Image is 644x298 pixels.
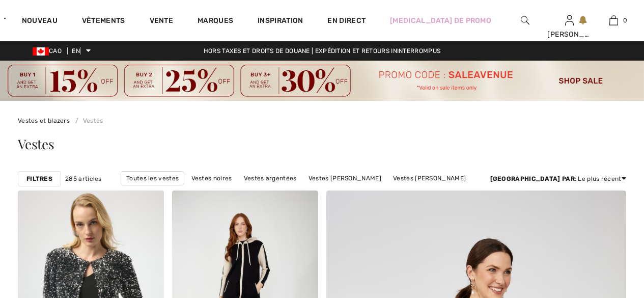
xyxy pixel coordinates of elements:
[18,135,54,153] font: Vestes
[82,16,125,27] a: Vêtements
[388,172,471,185] a: Vestes [PERSON_NAME]
[18,117,70,124] a: Vestes et blazers
[198,16,233,27] a: Marques
[83,117,103,124] font: Vestes
[565,14,574,26] img: Mes informations
[393,175,466,182] font: Vestes [PERSON_NAME]
[191,175,232,182] font: Vestes noires
[547,30,607,39] font: [PERSON_NAME]
[82,16,125,25] font: Vêtements
[198,16,233,25] font: Marques
[121,171,184,185] a: Toutes les vestes
[72,47,80,55] font: EN
[303,172,386,185] a: Vestes [PERSON_NAME]
[49,47,62,55] font: CAO
[258,16,303,25] font: Inspiration
[204,47,440,55] font: Hors taxes et droits de douane | Expédition et retours ininterrompus
[26,175,52,182] font: Filtres
[327,16,366,25] font: En direct
[126,175,179,182] font: Toutes les vestes
[623,17,627,24] font: 0
[239,172,302,185] a: Vestes argentées
[4,8,6,29] img: 1ère Avenue
[22,16,58,27] a: Nouveau
[244,175,297,182] font: Vestes argentées
[390,15,491,26] a: [MEDICAL_DATA] de promo
[33,47,49,56] img: Dollar canadien
[521,14,529,26] img: rechercher sur le site
[579,222,634,247] iframe: Ouvre un widget où vous pouvez discuter avec l'un de nos agents
[22,16,58,25] font: Nouveau
[592,14,635,26] a: 0
[150,16,174,25] font: Vente
[186,172,237,185] a: Vestes noires
[327,15,366,26] a: En direct
[575,175,622,182] font: : Le plus récent
[565,15,574,25] a: Se connecter
[609,14,618,26] img: Mon sac
[490,175,575,182] font: [GEOGRAPHIC_DATA] par
[71,117,103,124] a: Vestes
[65,175,102,182] font: 285 articles
[150,16,174,27] a: Vente
[390,16,491,25] font: [MEDICAL_DATA] de promo
[309,175,381,182] font: Vestes [PERSON_NAME]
